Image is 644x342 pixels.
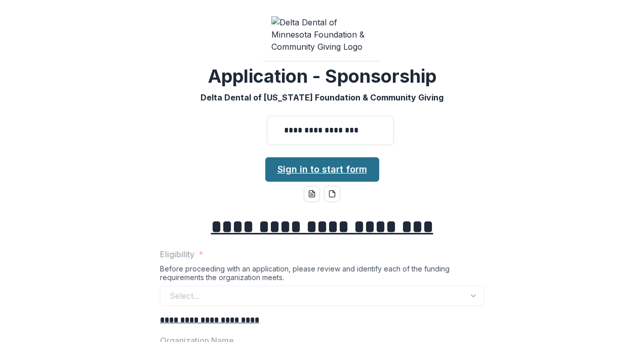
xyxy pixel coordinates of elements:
h2: Application - Sponsorship [208,65,436,87]
button: pdf-download [324,186,340,202]
img: Delta Dental of Minnesota Foundation & Community Giving Logo [271,16,373,53]
p: Eligibility [160,248,194,260]
div: Before proceeding with an application, please review and identify each of the funding requirement... [160,264,484,286]
button: word-download [304,186,320,202]
p: Delta Dental of [US_STATE] Foundation & Community Giving [200,91,444,104]
a: Sign in to start form [265,157,379,182]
